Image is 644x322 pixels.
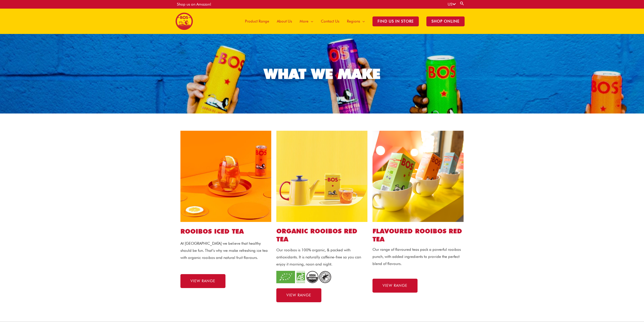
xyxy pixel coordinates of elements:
img: BOS United States [176,13,193,30]
a: US [448,2,456,7]
span: VIEW RANGE [191,279,215,283]
img: peach [180,131,272,222]
span: VIEW RANGE [286,293,311,297]
a: VIEW RANGE [180,274,225,288]
img: hot-tea-2-copy [276,131,367,222]
a: Regions [343,9,369,34]
span: About Us [277,14,292,29]
a: Product Range [241,9,273,34]
a: Contact Us [317,9,343,34]
a: SHOP ONLINE [423,9,468,34]
span: SHOP ONLINE [426,16,465,26]
p: Our rooibos is 100% organic, & packed with antioxidants. It is naturally caffeine-free so you can... [276,247,367,268]
span: Product Range [245,14,269,29]
span: Regions [347,14,360,29]
span: Find Us in Store [372,16,419,26]
span: More [300,14,308,29]
nav: Site Navigation [237,9,468,34]
h2: FLAVOURED ROOIBOS RED TEA [372,227,464,243]
a: More [296,9,317,34]
a: VIEW RANGE [276,288,321,302]
h2: ORGANIC ROOIBOS RED TEA [276,227,367,243]
p: At [GEOGRAPHIC_DATA] we believe that healthy should be fun. That’s why we make refreshing ice tea... [180,240,272,261]
span: Contact Us [321,14,339,29]
div: WHAT WE MAKE [264,67,380,81]
span: VIEW RANGE [383,284,407,288]
a: Find Us in Store [369,9,423,34]
a: Search button [460,1,465,6]
p: Our range of flavoured teas pack a powerful rooibos punch, with added ingredients to provide the ... [372,246,464,268]
h1: ROOIBOS ICED TEA [180,227,272,236]
img: organic_2 [276,271,333,283]
a: About Us [273,9,296,34]
a: VIEW RANGE [372,279,418,293]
